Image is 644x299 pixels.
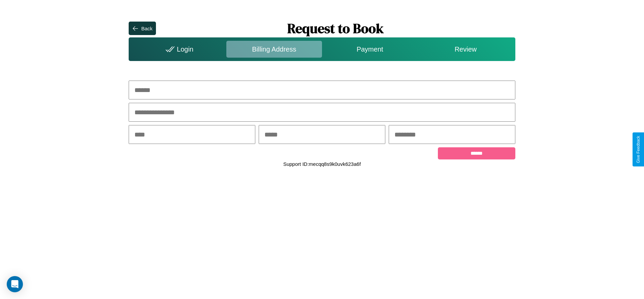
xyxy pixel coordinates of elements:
button: Back [129,22,156,35]
h1: Request to Book [156,19,515,37]
div: Open Intercom Messenger [7,276,23,292]
div: Review [418,41,513,58]
div: Billing Address [226,41,322,58]
p: Support ID: mecqq8s9k0uvk623a6f [283,159,361,169]
div: Login [130,41,226,58]
div: Back [141,26,152,31]
div: Payment [322,41,418,58]
div: Give Feedback [636,136,641,163]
